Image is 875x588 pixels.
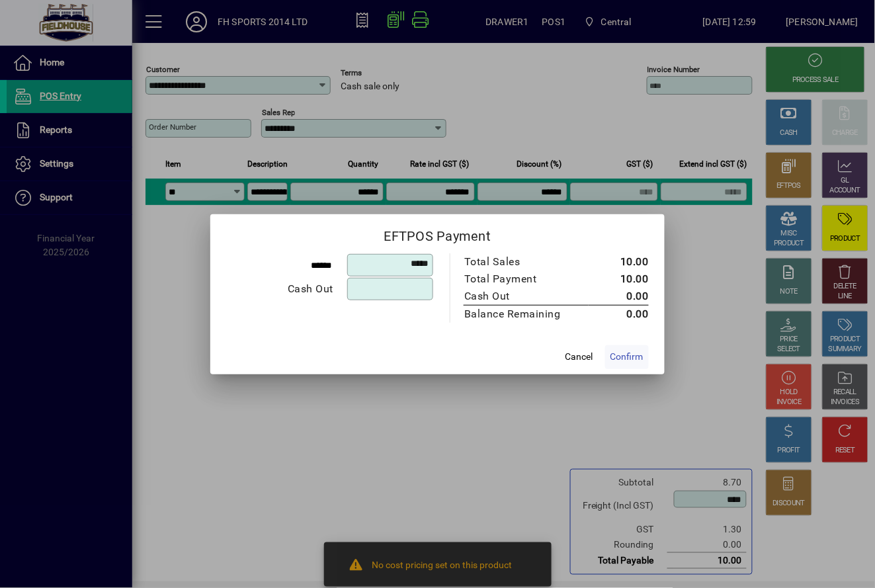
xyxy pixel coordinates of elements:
[464,271,589,288] td: Total Payment
[565,350,593,364] span: Cancel
[589,271,649,288] td: 10.00
[464,306,575,322] div: Balance Remaining
[589,288,649,306] td: 0.00
[464,288,575,304] div: Cash Out
[558,345,600,369] button: Cancel
[464,253,589,271] td: Total Sales
[227,281,333,297] div: Cash Out
[210,214,665,253] h2: EFTPOS Payment
[589,305,649,323] td: 0.00
[589,253,649,271] td: 10.00
[610,350,644,364] span: Confirm
[605,345,649,369] button: Confirm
